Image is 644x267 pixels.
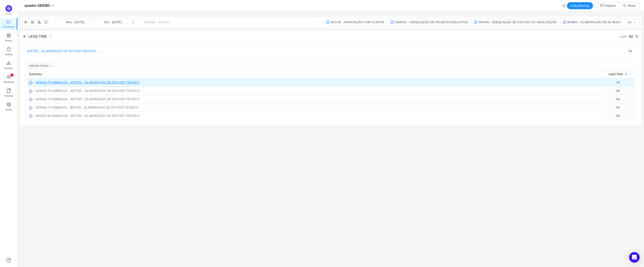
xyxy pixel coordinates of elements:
div: Open Intercom Messenger [629,252,640,263]
a: Training [7,89,11,98]
a: icon: teamWorkload [7,75,11,84]
i: icon: line-chart [7,20,11,24]
i: icon: down [51,4,54,7]
img: Quantify [5,5,12,12]
button: icon: share-altShare [619,2,639,9]
span: GEENG-66 [35,114,51,118]
button: 3ADPEX - ADEQUAÇÃO DE PROJETO EXECUTIVO [388,19,471,26]
button: Daily Meeting [567,2,593,9]
a: Activity [7,47,11,56]
button: 3ACLIE - APROVAÇÃO COM CLIENTE [323,19,388,26]
span: 8d [616,114,620,117]
i: icon: arrow-left [23,35,27,38]
img: 10318 [390,20,394,24]
i: icon: appstore [7,33,11,38]
span: 8 [628,49,630,53]
i: icon: arrow-up [624,35,627,38]
img: 10318 [563,20,566,24]
small: +8d [619,35,629,38]
span: 8d [616,89,620,93]
span: d [628,49,632,53]
img: 10318 [326,20,329,24]
span: Workload [4,78,14,86]
button: 3APSIN - ADEQUAÇÃO DE ESTUDO OU SINALIZAÇÃO [471,19,560,26]
i: icon: fullscreen-exit [633,35,639,38]
span: Summary [29,72,42,77]
span: 5 items [159,20,169,24]
div: Sort [625,73,627,76]
span: 4 weeks [141,20,172,24]
input: Start date [57,20,93,25]
span: Lead Time [609,72,623,77]
small: 5 [98,50,99,53]
span: 8d [616,106,620,109]
a: Archive [7,61,11,70]
span: 8d [616,97,620,101]
i: icon: caret-down [625,74,627,76]
i: icon: calendar [132,21,135,24]
span: Board [5,36,12,45]
button: icon: message [42,19,50,26]
i: icon: team [7,75,11,79]
span: Selected 5 items [27,63,53,68]
a: Dashboard [7,20,11,28]
span: Dashboard [3,22,15,31]
button: icon: setting [22,19,29,26]
span: S08801022 - 3EETEC - ELABORAÇÃO DE ESTUDO TÉCNICO [52,89,140,93]
span: Archive [5,64,13,73]
span: Training [4,91,13,100]
span: quadro GEENG [25,2,50,9]
span: 7d [616,81,620,84]
span: GEENG-73 [35,105,51,110]
a: GEENG-74 S08801024 - 3EETEC - ELABORAÇÃO DE ESTUDO TÉCNICO [35,97,139,101]
span: S08801023 - 3EETEC - ELABORAÇÃO DE ESTUDO TÉCNICO [52,80,140,85]
i: icon: history [563,4,566,7]
span: S08801024 - 3EETEC - ELABORAÇÃO DE ESTUDO TÉCNICO [52,97,140,101]
button: 3EABUI - ELABORAÇÃO DE AS BUILT [560,19,625,26]
span: GEENG-76 [35,89,51,93]
span: S08801021- 3EETEC - ELABORAÇÃO DE ESTUDO TÉCNICO [52,105,139,110]
span: S06801020 - 3EETEC - ELABORAÇÃO DE ESTUDO TÉCNICO [52,114,140,118]
button: icon: apartment [36,19,43,26]
a: Setup [7,103,11,111]
span: 8d [629,35,633,38]
button: (1)icon: down [624,19,639,26]
i: icon: question-circle [47,35,52,38]
input: End date [95,20,131,25]
sup: 3 [10,73,14,77]
i: icon: book [7,89,11,93]
img: 10318 [474,20,478,24]
span: GEENG-75 [35,80,51,85]
i: icon: history [7,47,11,52]
a: GEENG-76 S08801022 - 3EETEC - ELABORAÇÃO DE ESTUDO TÉCNICO [35,89,139,93]
p: 3 [11,73,12,77]
span: GEENG-74 [35,97,51,101]
i: icon: gold [7,61,11,65]
a: Board [7,34,11,42]
i: icon: close [49,65,51,67]
button: icon: mailReports [597,2,619,9]
a: icon: question-circle [7,258,11,262]
span: Setup [5,105,12,114]
i: icon: caret-up [625,73,627,74]
i: icon: setting [7,102,11,107]
button: icon: appstore [29,19,36,26]
a: GEENG-75 S08801023 - 3EETEC - ELABORAÇÃO DE ESTUDO TÉCNICO [35,80,139,85]
span: Quantify [5,13,12,15]
span: Activity [5,50,12,59]
a: 3EETEC - ELABORAÇÃO DE ESTUDO TÉCNICO [27,49,96,53]
span: LEAD TIME [29,35,47,38]
a: GEENG-73 S08801021- 3EETEC - ELABORAÇÃO DE ESTUDO TÉCNICO [35,105,138,110]
a: GEENG-66 S06801020 - 3EETEC - ELABORAÇÃO DE ESTUDO TÉCNICO [35,114,139,118]
a: 5 [96,49,99,53]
